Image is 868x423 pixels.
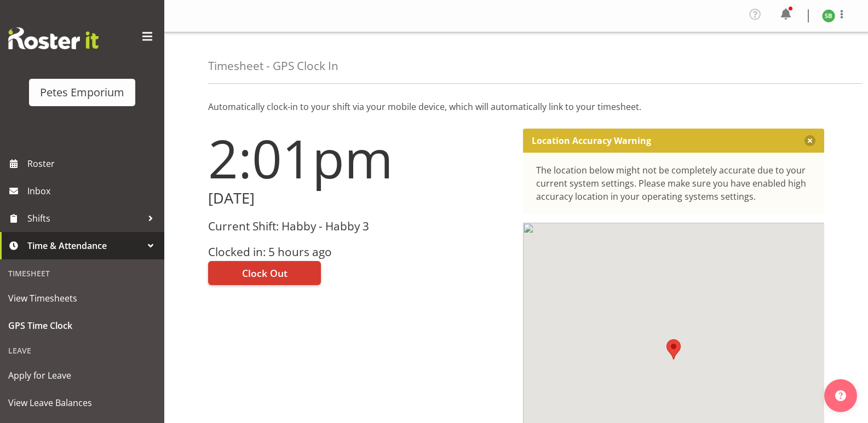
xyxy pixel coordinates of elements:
[8,317,156,334] span: GPS Time Clock
[3,262,162,285] div: Timesheet
[27,210,142,227] span: Shifts
[27,183,159,199] span: Inbox
[208,246,510,258] h3: Clocked in: 5 hours ago
[3,389,162,416] a: View Leave Balances
[536,164,812,203] div: The location below might not be completely accurate due to your current system settings. Please m...
[208,220,510,233] h3: Current Shift: Habby - Habby 3
[8,395,156,411] span: View Leave Balances
[835,390,846,401] img: help-xxl-2.png
[8,367,156,384] span: Apply for Leave
[532,135,651,146] p: Location Accuracy Warning
[27,237,142,254] span: Time & Attendance
[8,290,156,306] span: View Timesheets
[208,129,510,188] h1: 2:01pm
[3,339,162,362] div: Leave
[8,27,99,49] img: Rosterit website logo
[208,261,321,285] button: Clock Out
[3,285,162,312] a: View Timesheets
[40,84,124,101] div: Petes Emporium
[3,312,162,339] a: GPS Time Clock
[27,155,159,172] span: Roster
[822,9,835,22] img: stephanie-burden9828.jpg
[208,190,510,207] h2: [DATE]
[242,266,288,280] span: Clock Out
[3,362,162,389] a: Apply for Leave
[804,135,815,146] button: Close message
[208,60,338,72] h4: Timesheet - GPS Clock In
[208,100,824,113] p: Automatically clock-in to your shift via your mobile device, which will automatically link to you...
